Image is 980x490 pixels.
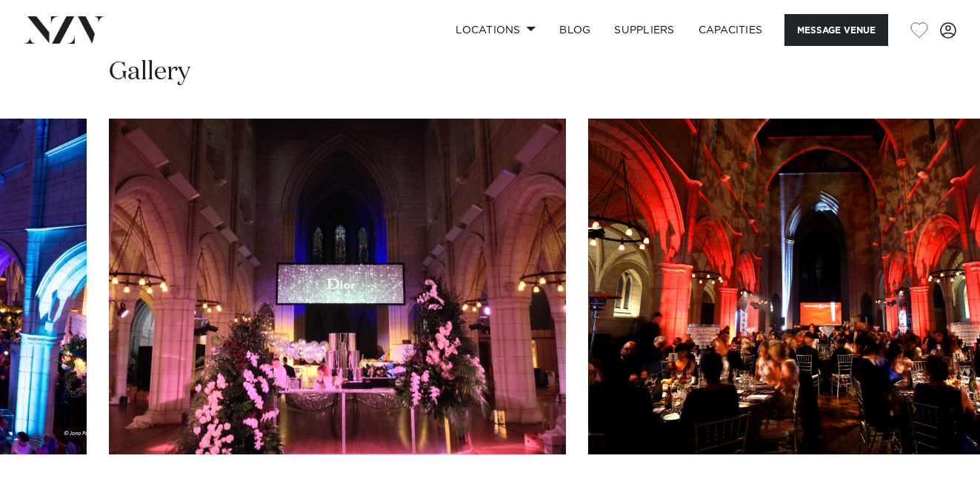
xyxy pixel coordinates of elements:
button: Message Venue [784,14,888,46]
a: BLOG [547,14,602,46]
swiper-slide: 13 / 15 [109,119,566,454]
a: Capacities [687,14,775,46]
a: Locations [444,14,547,46]
a: SUPPLIERS [602,14,686,46]
img: nzv-logo.png [24,16,104,43]
h2: Gallery [109,56,190,89]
